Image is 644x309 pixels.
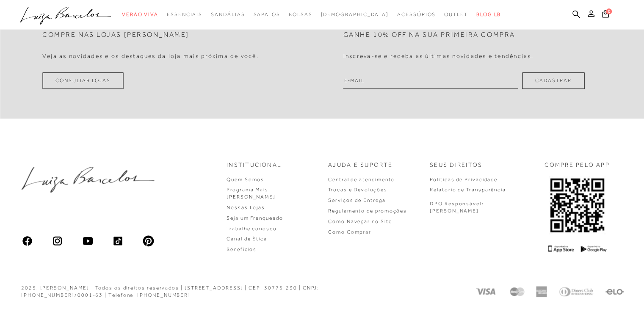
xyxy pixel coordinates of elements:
span: Sandálias [211,11,245,17]
span: Verão Viva [122,11,158,17]
a: categoryNavScreenReaderText [211,7,245,22]
a: Como Comprar [328,229,371,235]
a: Relatório de Transparência [430,187,506,193]
a: noSubCategoriesText [321,7,389,22]
img: instagram_material_outline [52,235,64,247]
a: Quem Somos [227,177,264,182]
img: QRCODE [549,176,605,234]
img: Elo [605,286,624,297]
span: 0 [606,8,612,14]
img: youtube_material_rounded [82,235,94,247]
a: Serviços de Entrega [328,197,385,203]
img: tiktok [112,235,124,247]
p: COMPRE PELO APP [544,161,610,169]
p: DPO Responsável: [PERSON_NAME] [430,200,484,215]
a: Como Navegar no Site [328,218,392,224]
a: Programa Mais [PERSON_NAME] [227,187,276,200]
button: 0 [600,9,611,21]
img: American Express [536,286,547,297]
a: Seja um Franqueado [227,215,283,221]
img: Diners Club [557,286,595,297]
a: BLOG LB [476,7,501,22]
span: BLOG LB [476,11,501,17]
a: categoryNavScreenReaderText [397,7,436,22]
span: Bolsas [289,11,312,17]
a: Regulamento de promoções [328,208,407,214]
p: Institucional [227,161,282,169]
a: Benefícios [227,246,257,252]
img: App Store Logo [548,245,574,252]
img: Mastercard [509,286,525,297]
a: categoryNavScreenReaderText [167,7,202,22]
span: [DEMOGRAPHIC_DATA] [321,11,389,17]
a: categoryNavScreenReaderText [289,7,312,22]
img: pinterest_ios_filled [142,235,154,247]
span: Acessórios [397,11,436,17]
a: categoryNavScreenReaderText [253,7,280,22]
a: Políticas de Privacidade [430,177,498,182]
p: Seus Direitos [430,161,482,169]
h2: Compre nas lojas [PERSON_NAME] [42,31,189,39]
h2: Ganhe 10% off na sua primeira compra [343,31,515,39]
a: Canal de Ética [227,236,267,242]
img: luiza-barcelos.png [21,167,154,193]
a: Trocas e Devoluções [328,187,387,193]
a: Trabalhe conosco [227,226,277,232]
a: categoryNavScreenReaderText [122,7,158,22]
span: Outlet [444,11,468,17]
span: Sapatos [253,11,280,17]
a: categoryNavScreenReaderText [444,7,468,22]
input: E-mail [343,72,518,89]
img: Visa [475,286,498,297]
img: facebook_ios_glyph [21,235,33,247]
p: Ajuda e Suporte [328,161,393,169]
img: Google Play Logo [580,245,606,252]
div: 2025, [PERSON_NAME] - Todos os direitos reservados | [STREET_ADDRESS] | CEP: 30775-230 | CNPJ: [P... [21,284,381,299]
button: Cadastrar [522,72,584,89]
h4: Inscreva-se e receba as últimas novidades e tendências. [343,52,533,60]
span: Essenciais [167,11,202,17]
a: Nossas Lojas [227,204,265,210]
a: Consultar Lojas [42,72,124,89]
h4: Veja as novidades e os destaques da loja mais próxima de você. [42,52,259,60]
a: Central de atendimento [328,177,395,182]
